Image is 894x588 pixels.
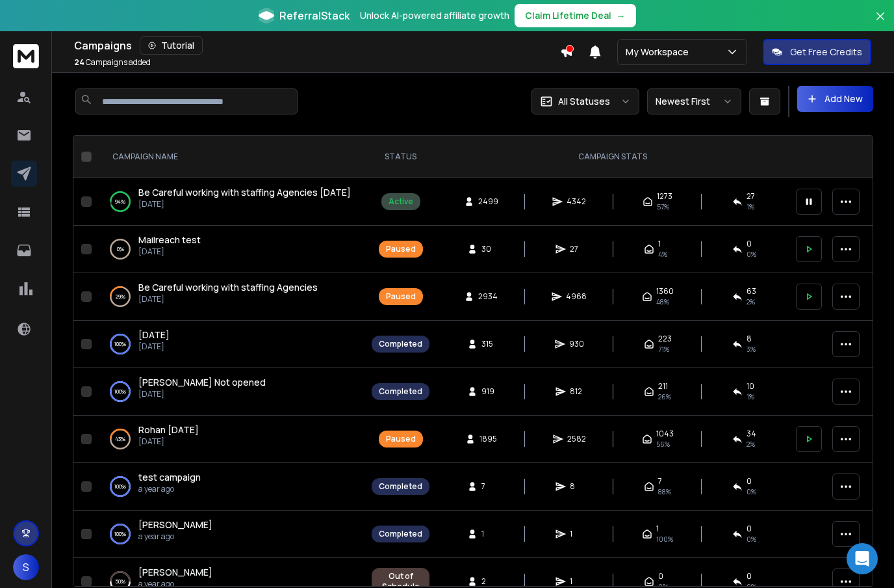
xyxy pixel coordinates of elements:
p: 100 % [114,385,126,398]
span: 7 [658,476,662,487]
span: 56 % [656,439,670,449]
span: 0 [658,571,663,581]
td: 100%[PERSON_NAME] Not opened[DATE] [97,368,364,416]
a: [PERSON_NAME] Not opened [138,376,266,389]
a: [DATE] [138,328,170,341]
span: 1 [570,529,583,539]
span: 0 % [747,249,756,260]
span: 0 [747,524,752,534]
p: Campaigns added [74,57,151,68]
span: 71 % [658,344,669,354]
div: Paused [386,434,416,444]
button: Newest First [647,88,741,114]
span: Be Careful working with staffing Agencies [138,281,318,293]
p: 94 % [115,195,125,208]
button: Get Free Credits [763,39,871,65]
p: 43 % [115,433,125,446]
span: 1043 [656,429,674,439]
span: 30 [481,244,494,254]
span: 0 [747,476,752,487]
p: a year ago [138,484,201,494]
span: 48 % [656,297,669,307]
span: 1 [481,529,494,539]
span: [PERSON_NAME] [138,566,212,578]
span: 57 % [657,202,669,212]
th: STATUS [364,136,437,178]
p: [DATE] [138,341,170,352]
span: 4342 [567,196,586,207]
span: 7 [481,481,494,492]
span: 2 % [747,297,755,307]
p: [DATE] [138,294,318,304]
td: 100%[PERSON_NAME]a year ago [97,511,364,558]
th: CAMPAIGN NAME [97,136,364,178]
div: Completed [379,386,422,397]
span: 4 % [658,249,667,260]
span: 1 [570,576,583,587]
td: 94%Be Careful working with staffing Agencies [DATE][DATE] [97,178,364,226]
p: a year ago [138,531,212,542]
a: Mailreach test [138,234,201,247]
button: S [13,554,39,580]
span: 1 % [747,392,754,402]
span: 88 % [658,487,671,497]
span: 315 [481,339,494,349]
td: 43%Rohan [DATE][DATE] [97,416,364,463]
td: 29%Be Careful working with staffing Agencies[DATE] [97,273,364,321]
span: 63 [747,286,756,297]
span: 2582 [567,434,586,444]
a: test campaign [138,471,201,484]
div: Open Intercom Messenger [847,543,878,574]
span: ReferralStack [279,8,350,23]
td: 100%test campaigna year ago [97,463,364,511]
p: [DATE] [138,389,266,399]
div: Completed [379,481,422,492]
div: Paused [386,291,416,302]
span: 1 [658,239,661,249]
div: Completed [379,529,422,539]
p: My Workspace [626,46,694,59]
button: Tutorial [140,36,203,55]
span: 812 [570,386,583,397]
span: 1 % [747,202,754,212]
span: 3 % [747,344,756,354]
span: 919 [481,386,494,397]
p: 100 % [114,338,126,351]
span: 0 % [747,534,756,544]
a: [PERSON_NAME] [138,518,212,531]
span: 930 [569,339,584,349]
span: 10 [747,381,754,392]
div: Completed [379,339,422,349]
p: All Statuses [558,95,610,108]
div: Campaigns [74,36,560,55]
td: 0%Mailreach test[DATE] [97,226,364,273]
p: 100 % [114,480,126,493]
a: Be Careful working with staffing Agencies [DATE] [138,186,351,199]
span: 100 % [656,534,673,544]
a: Rohan [DATE] [138,423,199,436]
p: [DATE] [138,199,351,209]
span: 0 [747,239,752,249]
button: Add New [797,86,873,112]
button: Claim Lifetime Deal→ [515,4,636,27]
span: 1895 [479,434,497,444]
div: Active [389,196,413,207]
p: 0 % [117,243,124,256]
span: 27 [747,191,755,202]
span: 0 % [747,487,756,497]
span: 1360 [656,286,674,297]
span: → [617,9,626,22]
span: 1 [656,524,659,534]
span: 4968 [566,291,587,302]
span: 8 [747,334,752,344]
span: 27 [570,244,583,254]
p: [DATE] [138,247,201,257]
span: 1273 [657,191,672,202]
